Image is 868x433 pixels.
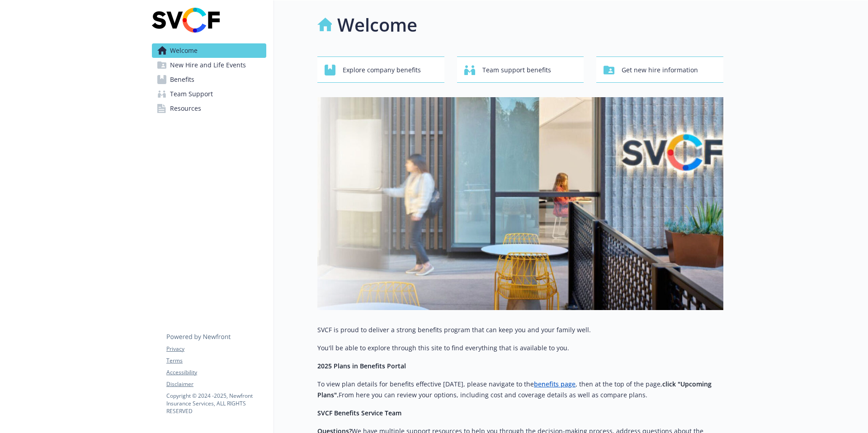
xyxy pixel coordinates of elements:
span: Explore company benefits [343,61,421,79]
span: Team Support [170,87,213,101]
span: Team support benefits [482,61,551,79]
span: New Hire and Life Events [170,58,246,72]
p: SVCF is proud to deliver a strong benefits program that can keep you and your family well. [317,325,723,335]
button: Explore company benefits [317,56,444,83]
a: Disclaimer [166,380,266,388]
p: To view plan details for benefits effective [DATE], please navigate to the , then at the top of t... [317,379,723,400]
p: You'll be able to explore through this site to find everything that is available to you. [317,343,723,353]
button: Team support benefits [457,56,584,83]
a: Welcome [152,43,266,58]
span: Welcome [170,43,198,58]
a: Terms [166,357,266,365]
a: Accessibility [166,368,266,377]
a: Benefits [152,72,266,87]
a: New Hire and Life Events [152,58,266,72]
a: benefits page [534,380,576,388]
span: Resources [170,101,201,116]
strong: 2025 Plans in Benefits Portal [317,362,406,370]
img: overview page banner [317,97,723,310]
strong: SVCF Benefits Service Team [317,409,401,417]
span: Get new hire information [622,61,698,79]
button: Get new hire information [596,56,723,83]
a: Team Support [152,87,266,101]
p: Copyright © 2024 - 2025 , Newfront Insurance Services, ALL RIGHTS RESERVED [166,392,266,415]
span: Benefits [170,72,194,87]
h1: Welcome [337,11,417,38]
a: Privacy [166,345,266,353]
a: Resources [152,101,266,116]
